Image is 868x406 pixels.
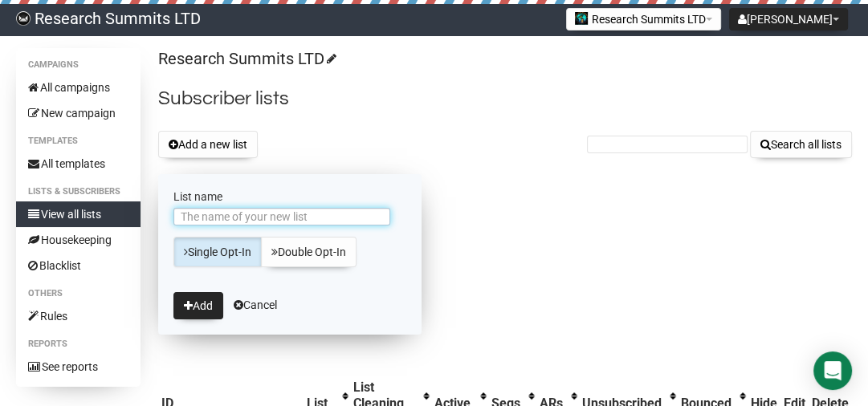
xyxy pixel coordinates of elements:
li: Reports [16,335,141,354]
li: Templates [16,132,141,151]
a: Blacklist [16,253,141,278]
a: Double Opt-In [261,237,357,267]
a: Single Opt-In [173,237,262,267]
h2: Subscriber lists [158,84,852,113]
a: Rules [16,303,141,329]
a: See reports [16,354,141,380]
a: New campaign [16,100,141,126]
input: The name of your new list [173,208,390,225]
a: Cancel [234,298,277,311]
button: [PERSON_NAME] [729,8,848,30]
img: 2.jpg [575,12,588,25]
button: Add [173,292,223,319]
a: Research Summits LTD [158,49,334,68]
img: bccbfd5974049ef095ce3c15df0eef5a [16,11,31,26]
button: Add a new list [158,131,258,158]
li: Lists & subscribers [16,182,141,201]
li: Campaigns [16,55,141,75]
li: Others [16,284,141,303]
div: Open Intercom Messenger [813,351,852,390]
a: Housekeeping [16,227,141,253]
a: All campaigns [16,75,141,100]
button: Search all lists [750,131,852,158]
label: List name [173,189,406,204]
a: All templates [16,151,141,177]
button: Research Summits LTD [566,8,721,30]
a: View all lists [16,201,141,227]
